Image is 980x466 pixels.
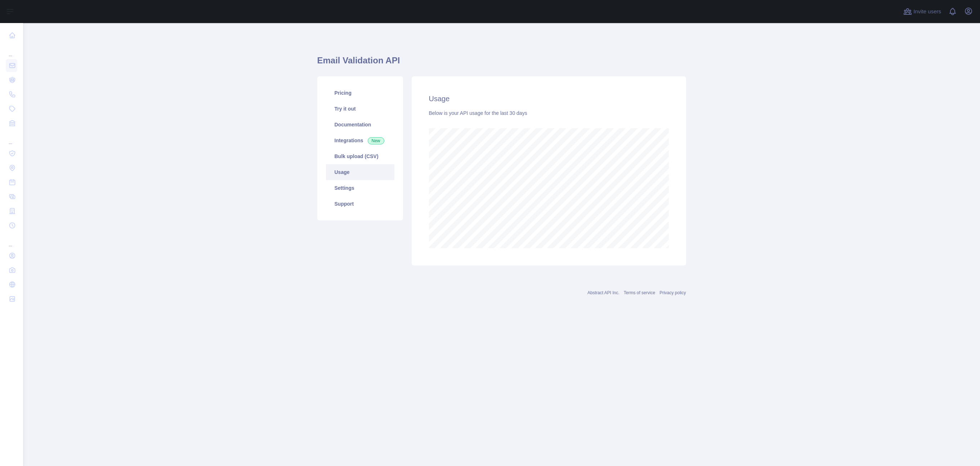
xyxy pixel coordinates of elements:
a: Terms of service [624,290,655,295]
div: ... [6,233,17,248]
button: Invite users [902,6,943,17]
a: Bulk upload (CSV) [326,148,394,164]
div: Below is your API usage for the last 30 days [429,109,669,117]
span: New [368,137,384,144]
a: Abstract API Inc. [587,290,619,295]
h2: Usage [429,94,669,104]
a: Privacy policy [659,290,686,295]
a: Usage [326,164,394,180]
span: Invite users [913,8,941,16]
h1: Email Validation API [317,55,686,72]
a: Integrations New [326,133,394,148]
div: ... [6,43,17,58]
a: Support [326,196,394,212]
a: Try it out [326,101,394,117]
a: Pricing [326,85,394,101]
div: ... [6,131,17,145]
a: Documentation [326,117,394,133]
a: Settings [326,180,394,196]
